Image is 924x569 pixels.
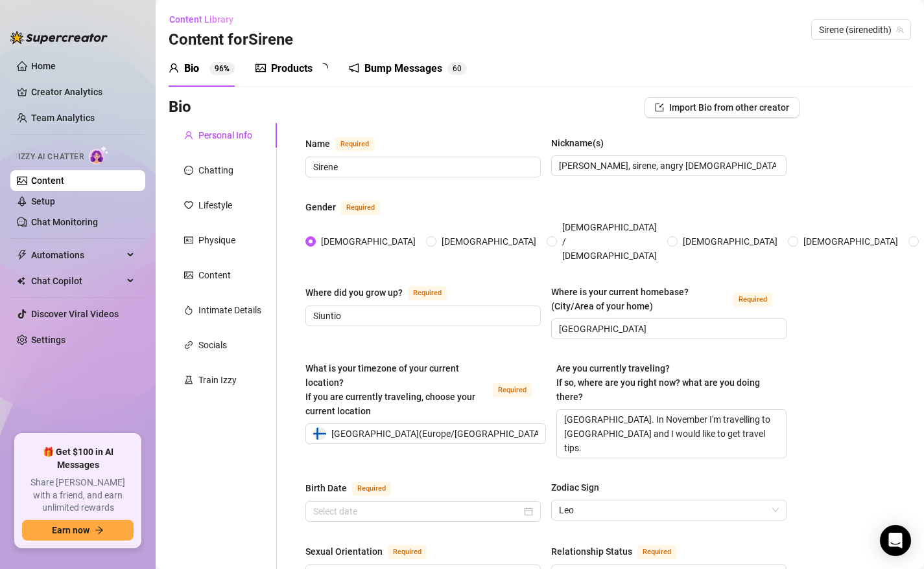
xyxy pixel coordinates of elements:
[169,63,179,73] span: user
[341,201,380,215] span: Required
[184,236,193,245] span: idcard
[10,31,108,44] img: logo-BBDzfeDw.svg
[556,363,760,402] span: Are you currently traveling? If so, where are you right now? what are you doing there?
[493,383,532,397] span: Required
[209,62,235,75] sup: 96%
[184,166,193,175] span: message
[388,545,427,559] span: Required
[551,480,599,495] div: Zodiac Sign
[22,446,134,471] span: 🎁 Get $100 in AI Messages
[169,14,233,25] span: Content Library
[453,64,457,73] span: 6
[305,199,394,215] label: Gender
[316,234,421,249] span: [DEMOGRAPHIC_DATA]
[305,137,330,151] div: Name
[89,146,109,164] img: AI Chatter
[184,375,193,385] span: experiment
[364,61,442,76] div: Bump Messages
[198,128,252,142] div: Personal Info
[551,285,728,313] div: Where is your current homebase? (City/Area of your home)
[305,481,347,495] div: Birth Date
[305,285,403,300] div: Where did you grow up?
[637,545,676,559] span: Required
[198,338,227,352] div: Socials
[18,151,84,163] span: Izzy AI Chatter
[184,306,193,315] span: fire
[95,526,104,535] span: arrow-right
[655,103,664,112] span: import
[669,102,789,113] span: Import Bio from other creator
[551,136,604,150] div: Nickname(s)
[313,309,530,323] input: Where did you grow up?
[17,250,27,260] span: thunderbolt
[733,293,772,307] span: Required
[184,61,199,76] div: Bio
[198,268,231,282] div: Content
[896,26,904,34] span: team
[198,163,233,177] div: Chatting
[305,544,441,559] label: Sexual Orientation
[184,271,193,280] span: picture
[22,476,134,515] span: Share [PERSON_NAME] with a friend, and earn unlimited rewards
[184,201,193,210] span: heart
[184,131,193,140] span: user
[457,64,462,73] span: 0
[557,220,662,263] span: [DEMOGRAPHIC_DATA] / [DEMOGRAPHIC_DATA]
[331,424,545,443] span: [GEOGRAPHIC_DATA] ( Europe/[GEOGRAPHIC_DATA] )
[305,544,383,559] div: Sexual Orientation
[551,544,691,559] label: Relationship Status
[559,159,776,173] input: Nickname(s)
[31,82,135,102] a: Creator Analytics
[559,500,779,520] span: Leo
[313,160,530,174] input: Name
[352,482,391,496] span: Required
[313,427,326,440] img: fi
[31,309,119,319] a: Discover Viral Videos
[559,322,776,336] input: Where is your current homebase? (City/Area of your home)
[798,234,903,249] span: [DEMOGRAPHIC_DATA]
[31,217,98,227] a: Chat Monitoring
[169,9,244,30] button: Content Library
[31,335,65,345] a: Settings
[318,63,328,73] span: loading
[408,286,447,300] span: Required
[551,136,613,150] label: Nickname(s)
[17,276,25,285] img: Chat Copilot
[169,97,191,118] h3: Bio
[31,175,64,186] a: Content
[436,234,541,249] span: [DEMOGRAPHIC_DATA]
[551,285,787,313] label: Where is your current homebase? (City/Area of your home)
[31,196,55,206] a: Setup
[305,136,388,151] label: Name
[31,271,123,291] span: Chat Copilot
[305,200,336,214] div: Gender
[335,137,374,151] span: Required
[551,480,608,495] label: Zodiac Sign
[305,480,405,496] label: Birth Date
[255,63,266,73] span: picture
[198,233,235,247] div: Physique
[645,97,800,118] button: Import Bio from other creator
[819,20,903,39] span: Sirene (sirenedith)
[184,340,193,350] span: link
[198,303,261,317] div: Intimate Details
[31,61,56,71] a: Home
[447,62,467,75] sup: 60
[880,525,911,556] div: Open Intercom Messenger
[551,544,632,559] div: Relationship Status
[198,198,232,212] div: Lifestyle
[349,63,359,73] span: notification
[305,285,461,300] label: Where did you grow up?
[22,520,134,541] button: Earn nowarrow-right
[313,504,521,519] input: Birth Date
[305,363,475,416] span: What is your timezone of your current location? If you are currently traveling, choose your curre...
[31,113,95,123] a: Team Analytics
[52,525,89,535] span: Earn now
[678,234,783,249] span: [DEMOGRAPHIC_DATA]
[31,245,123,265] span: Automations
[557,410,786,458] textarea: [GEOGRAPHIC_DATA]. In November I'm travelling to [GEOGRAPHIC_DATA] and I would like to get travel...
[198,373,237,387] div: Train Izzy
[271,61,313,76] div: Products
[169,30,293,50] h3: Content for Sirene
